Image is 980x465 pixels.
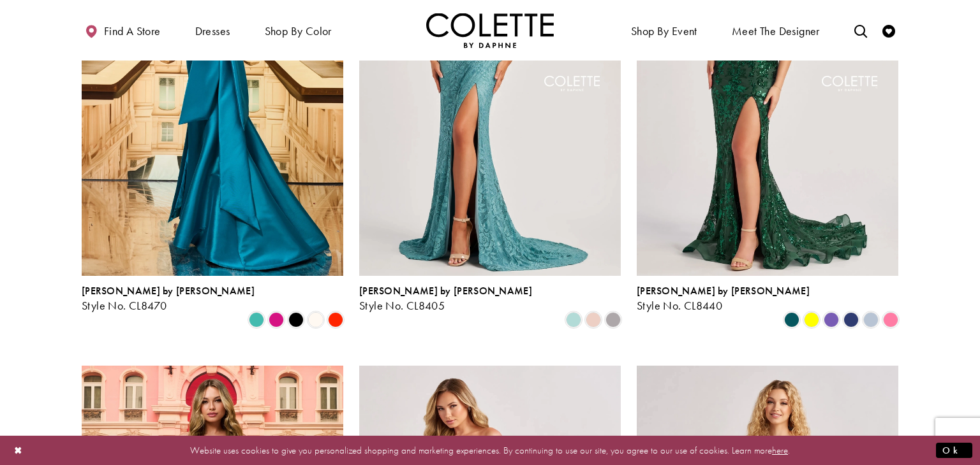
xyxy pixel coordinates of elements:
[729,13,823,48] a: Meet the designer
[8,439,29,461] button: Close Dialog
[637,285,810,312] div: Colette by Daphne Style No. CL8440
[772,443,788,456] a: here
[936,442,972,458] button: Submit Dialog
[824,312,839,327] i: Violet
[92,441,888,459] p: Website uses cookies to give you personalized shopping and marketing experiences. By continuing t...
[328,312,343,327] i: Scarlet
[192,13,234,48] span: Dresses
[288,312,304,327] i: Black
[863,312,879,327] i: Ice Blue
[265,25,332,38] span: Shop by color
[104,25,161,38] span: Find a store
[883,312,898,327] i: Cotton Candy
[732,25,820,38] span: Meet the designer
[82,284,255,297] span: [PERSON_NAME] by [PERSON_NAME]
[426,13,554,48] a: Visit Home Page
[851,13,870,48] a: Toggle search
[804,312,819,327] i: Yellow
[637,284,810,297] span: [PERSON_NAME] by [PERSON_NAME]
[308,312,323,327] i: Diamond White
[605,312,621,327] i: Smoke
[269,312,284,327] i: Fuchsia
[82,285,255,312] div: Colette by Daphne Style No. CL8470
[359,285,532,312] div: Colette by Daphne Style No. CL8405
[82,13,163,48] a: Find a store
[359,284,532,297] span: [PERSON_NAME] by [PERSON_NAME]
[631,25,697,38] span: Shop By Event
[784,312,799,327] i: Spruce
[586,312,601,327] i: Rose
[195,25,230,38] span: Dresses
[637,298,722,313] span: Style No. CL8440
[879,13,898,48] a: Check Wishlist
[82,298,167,313] span: Style No. CL8470
[262,13,335,48] span: Shop by color
[628,13,701,48] span: Shop By Event
[843,312,859,327] i: Navy Blue
[249,312,264,327] i: Turquoise
[566,312,581,327] i: Sea Glass
[359,298,445,313] span: Style No. CL8405
[426,13,554,48] img: Colette by Daphne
